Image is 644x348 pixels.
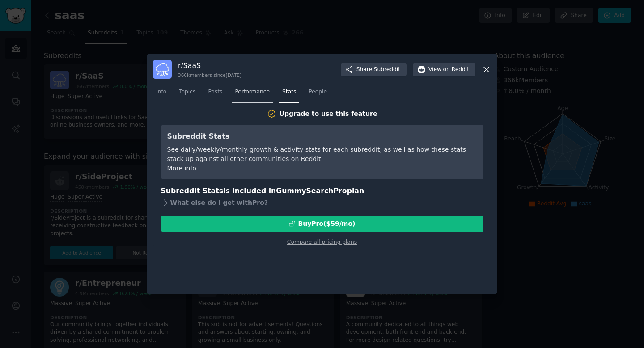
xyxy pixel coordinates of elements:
[276,187,347,195] span: GummySearch Pro
[305,85,330,103] a: People
[282,88,296,96] span: Stats
[161,216,483,232] button: BuyPro($59/mo)
[235,88,270,96] span: Performance
[179,88,195,96] span: Topics
[176,85,199,103] a: Topics
[167,165,196,172] a: More info
[167,145,477,164] div: See daily/weekly/monthly growth & activity stats for each subreddit, as well as how these stats s...
[309,88,327,96] span: People
[178,61,241,70] h3: r/ SaaS
[161,197,483,209] div: What else do I get with Pro ?
[232,85,273,103] a: Performance
[279,85,299,103] a: Stats
[208,88,222,96] span: Posts
[413,63,475,77] button: Viewon Reddit
[374,66,400,74] span: Subreddit
[356,66,400,74] span: Share
[161,186,483,197] h3: Subreddit Stats is included in plan
[167,131,477,142] h3: Subreddit Stats
[341,63,407,77] button: ShareSubreddit
[153,85,169,103] a: Info
[298,219,356,229] div: Buy Pro ($ 59 /mo )
[205,85,225,103] a: Posts
[428,66,469,74] span: View
[280,109,377,119] div: Upgrade to use this feature
[443,66,469,74] span: on Reddit
[178,72,241,78] div: 366k members since [DATE]
[156,88,166,96] span: Info
[153,60,172,79] img: SaaS
[287,239,357,245] a: Compare all pricing plans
